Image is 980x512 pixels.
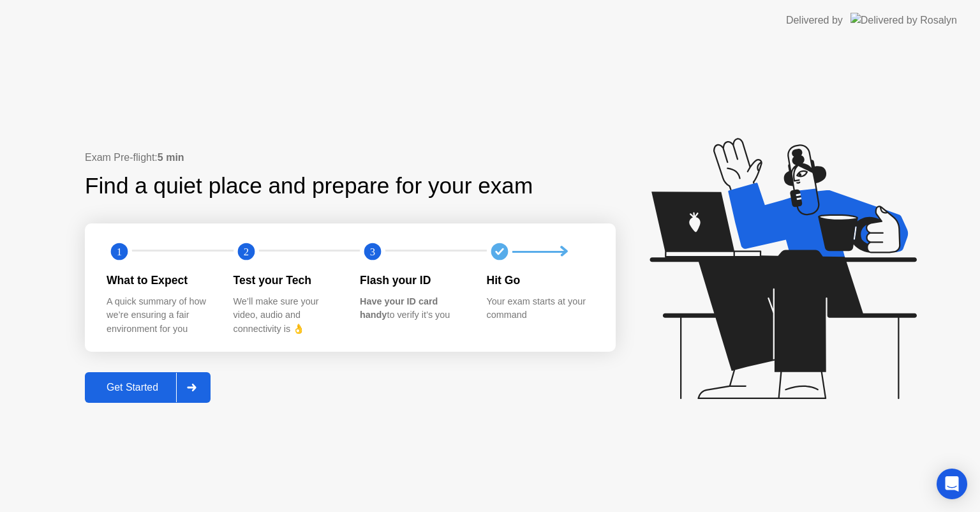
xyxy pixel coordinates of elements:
div: Find a quiet place and prepare for your exam [85,169,535,203]
div: What to Expect [107,272,213,289]
text: 2 [243,246,248,258]
button: Get Started [85,372,211,403]
b: 5 min [158,152,184,163]
div: A quick summary of how we’re ensuring a fair environment for you [107,295,213,336]
div: Hit Go [487,272,593,289]
div: to verify it’s you [360,295,466,322]
div: Test your Tech [234,272,340,289]
text: 1 [117,246,122,258]
div: Delivered by [786,13,843,28]
div: We’ll make sure your video, audio and connectivity is 👌 [234,295,340,336]
b: Have your ID card handy [360,296,438,320]
div: Get Started [89,382,176,393]
div: Flash your ID [360,272,466,289]
div: Open Intercom Messenger [937,469,967,499]
div: Exam Pre-flight: [85,150,616,165]
text: 3 [370,246,375,258]
div: Your exam starts at your command [487,295,593,322]
img: Delivered by Rosalyn [850,13,957,27]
